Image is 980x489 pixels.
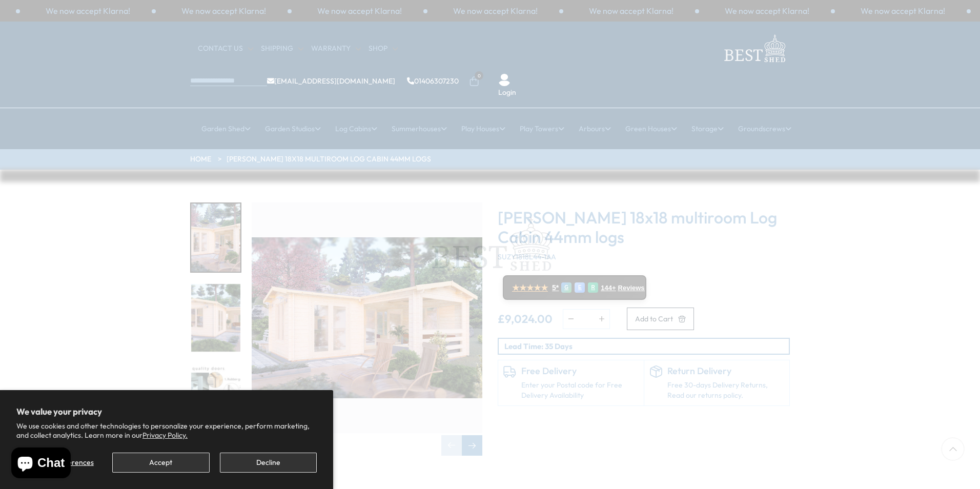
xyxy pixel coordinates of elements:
p: We use cookies and other technologies to personalize your experience, perform marketing, and coll... [16,421,317,440]
button: Accept [112,453,209,473]
a: Privacy Policy. [142,431,188,440]
h2: We value your privacy [16,406,317,417]
inbox-online-store-chat: Shopify online store chat [8,447,74,481]
button: Decline [220,453,317,473]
